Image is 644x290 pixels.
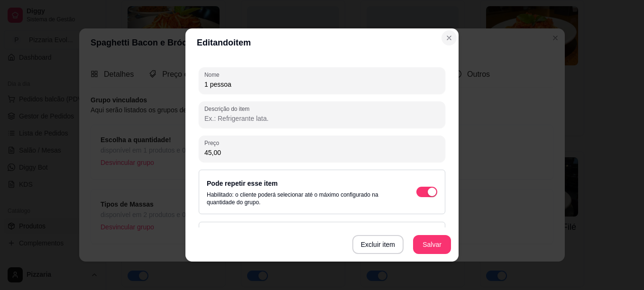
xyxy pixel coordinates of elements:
[352,235,404,254] button: Excluir item
[207,180,277,187] label: Pode repetir esse item
[185,28,459,57] header: Editando item
[204,148,440,157] input: Preço
[207,191,397,206] p: Habilitado: o cliente poderá selecionar até o máximo configurado na quantidade do grupo.
[442,30,457,45] button: Close
[204,105,253,113] label: Descrição do item
[204,80,440,89] input: Nome
[204,139,222,147] label: Preço
[413,235,451,254] button: Salvar
[204,71,223,79] label: Nome
[204,114,440,123] input: Descrição do item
